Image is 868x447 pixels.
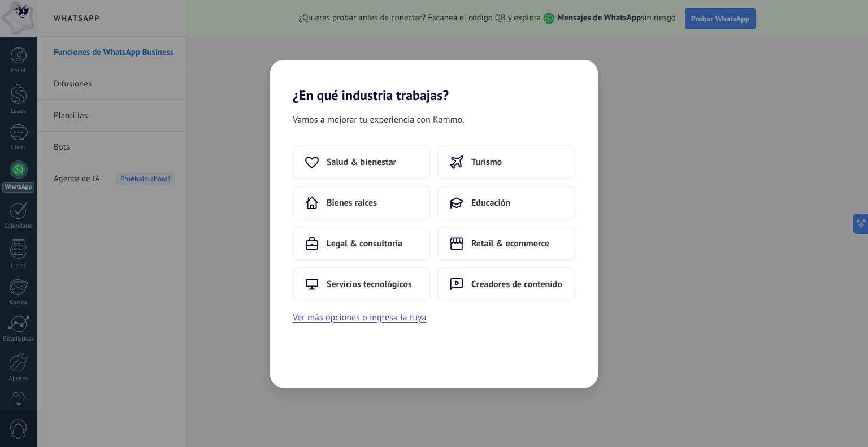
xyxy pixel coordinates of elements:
[437,227,575,261] button: Retail & ecommerce
[293,310,426,325] button: Ver más opciones o ingresa la tuya
[293,227,431,261] button: Legal & consultoría
[327,279,412,290] span: Servicios tecnológicos
[471,157,502,168] span: Turismo
[327,197,377,209] span: Bienes raíces
[471,238,549,249] span: Retail & ecommerce
[327,157,396,168] span: Salud & bienestar
[293,267,431,301] button: Servicios tecnológicos
[471,197,510,209] span: Educación
[293,186,431,220] button: Bienes raíces
[437,186,575,220] button: Educación
[327,238,402,249] span: Legal & consultoría
[293,145,431,179] button: Salud & bienestar
[437,145,575,179] button: Turismo
[293,112,464,127] span: Vamos a mejorar tu experiencia con Kommo.
[270,60,598,103] h2: ¿En qué industria trabajas?
[437,267,575,301] button: Creadores de contenido
[471,279,562,290] span: Creadores de contenido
